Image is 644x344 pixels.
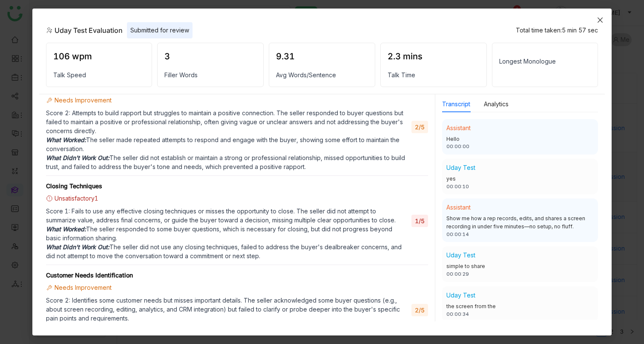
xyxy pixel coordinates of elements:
div: 1/5 [411,215,428,227]
span: 5 min 57 sec [562,26,598,34]
div: Avg Words/Sentence [276,70,368,80]
div: 2/5 [411,121,428,133]
div: 2/5 [411,304,428,316]
span: Uday Test [446,251,475,259]
p: The seller made repeated attempts to respond and engage with the buyer, showing some effort to ma... [46,135,407,153]
div: 00:00:10 [446,183,594,190]
div: Hello [446,135,594,143]
div: 00:00:00 [446,143,594,150]
div: Uday Test Evaluation [46,25,123,35]
button: Close [589,9,612,32]
div: 9.31 [276,50,368,63]
div: the screen from the [446,303,594,311]
div: Customer Needs Identification [46,271,407,280]
div: Talk Speed [53,70,145,80]
p: The seller did not use any closing techniques, failed to address the buyer's dealbreaker concerns... [46,242,407,260]
p: Score 1: Fails to use any effective closing techniques or misses the opportunity to close. The se... [46,207,407,224]
div: Talk Time [388,70,480,80]
img: role-play.svg [46,27,53,34]
span: Assistant [446,124,471,131]
button: Transcript [442,99,470,109]
span: Uday Test [446,164,475,171]
div: 00:00:29 [446,271,594,278]
div: Unsatisfactory1 [46,193,407,204]
strong: What Worked: [46,225,86,233]
span: Uday Test [446,292,475,299]
p: The seller did not establish or maintain a strong or professional relationship, missed opportunit... [46,153,407,171]
button: Analytics [484,99,509,109]
p: Score 2: Identifies some customer needs but misses important details. The seller acknowledged som... [46,296,407,323]
strong: What Didn't Work Out: [46,154,109,161]
div: Needs Improvement [46,95,407,106]
span: Assistant [446,204,471,211]
div: 00:00:34 [446,311,594,318]
strong: What Worked: [46,136,86,143]
p: The seller responded to some buyer questions, which is necessary for closing, but did not progres... [46,224,407,242]
div: Submitted for review [127,22,193,38]
div: Needs Improvement [46,282,407,293]
div: yes [446,175,594,183]
div: Total time taken: [516,26,598,35]
div: Closing Techniques [46,181,407,190]
div: Show me how a rep records, edits, and shares a screen recording in under five minutes—no setup, n... [446,215,594,231]
div: 106 wpm [53,50,145,63]
strong: What Didn't Work Out: [46,243,109,251]
div: Longest Monologue [499,57,591,66]
p: Score 2: Attempts to build rapport but struggles to maintain a positive connection. The seller re... [46,108,407,135]
div: 2.3 mins [388,50,480,63]
div: 3 [164,50,256,63]
div: 00:00:14 [446,231,594,238]
div: Filler Words [164,70,256,80]
div: simple to share [446,262,594,271]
